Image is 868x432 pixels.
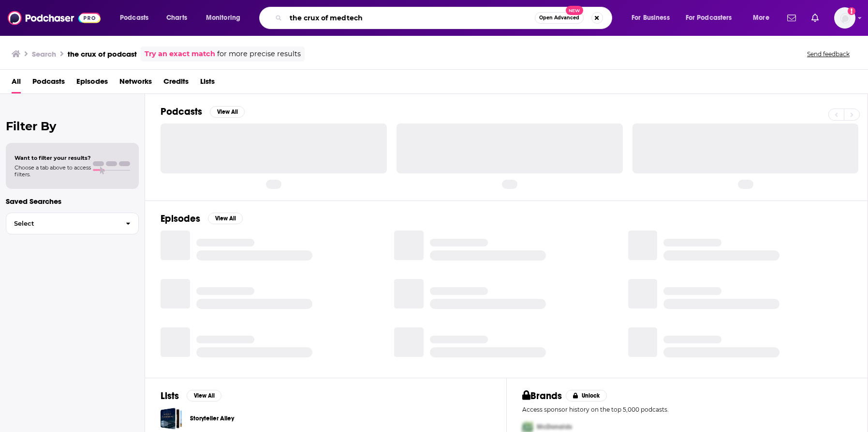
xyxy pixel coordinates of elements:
button: open menu [746,10,781,26]
span: Charts [166,11,187,25]
a: Episodes [76,74,108,93]
h2: Episodes [161,213,200,225]
span: Choose a tab above to access filters. [15,164,91,178]
h3: the crux of podcast [68,49,137,59]
span: Logged in as SolComms [834,7,855,29]
img: Podchaser - Follow, Share and Rate Podcasts [8,9,101,27]
a: Podcasts [32,74,65,93]
span: Select [6,220,118,227]
div: Search podcasts, credits, & more... [268,7,621,29]
h2: Filter By [6,119,139,133]
button: Unlock [566,390,607,401]
a: Storyteller Alley [190,413,234,424]
button: View All [187,390,221,401]
button: Select [6,213,139,234]
h2: Podcasts [161,106,202,118]
svg: Add a profile image [848,7,855,15]
img: User Profile [834,7,855,29]
button: View All [208,213,243,224]
button: open menu [679,10,746,26]
a: Show notifications dropdown [808,10,823,26]
button: open menu [625,10,682,26]
span: Podcasts [120,11,148,25]
p: Saved Searches [6,197,139,206]
span: Want to filter your results? [15,154,91,161]
button: Open AdvancedNew [535,12,584,24]
a: Show notifications dropdown [783,10,800,26]
a: Charts [160,10,193,26]
span: Open Advanced [539,15,579,20]
span: for more precise results [217,48,301,60]
h2: Brands [522,390,562,402]
span: McDonalds [537,423,572,431]
span: More [753,11,769,25]
a: EpisodesView All [161,213,243,225]
button: Show profile menu [834,7,855,29]
a: Storyteller Alley [161,408,182,430]
a: ListsView All [161,390,221,402]
p: Access sponsor history on the top 5,000 podcasts. [522,406,853,413]
a: All [12,74,21,93]
span: For Business [632,11,670,25]
button: open menu [199,10,253,26]
button: open menu [113,10,161,26]
a: Credits [163,74,189,93]
span: Monitoring [206,11,240,25]
span: For Podcasters [686,11,732,25]
input: Search podcasts, credits, & more... [286,10,535,26]
button: Send feedback [804,50,853,58]
a: Lists [200,74,215,93]
a: Try an exact match [145,48,215,60]
h2: Lists [161,390,179,402]
a: Networks [119,74,152,93]
a: PodcastsView All [161,106,245,118]
h3: Search [32,49,56,59]
button: View All [210,106,245,118]
span: New [566,6,583,15]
